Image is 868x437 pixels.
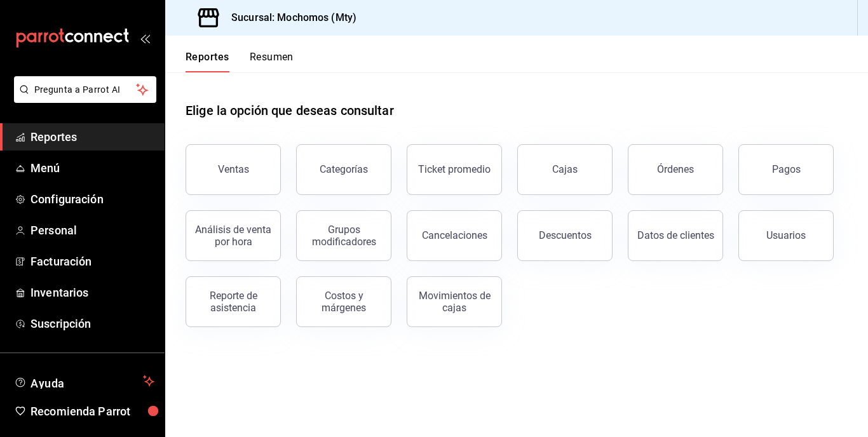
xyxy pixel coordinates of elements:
[407,144,502,195] button: Ticket promedio
[407,210,502,261] button: Cancelaciones
[517,210,613,261] button: Descuentos
[422,229,487,241] div: Cancelaciones
[628,144,723,195] button: Órdenes
[194,290,273,314] div: Reporte de asistencia
[517,144,613,195] button: Cajas
[250,51,294,72] button: Resumen
[304,224,383,248] div: Grupos modificadores
[31,284,154,301] span: Inventarios
[186,210,281,261] button: Análisis de venta por hora
[657,163,694,175] div: Órdenes
[31,315,154,332] span: Suscripción
[772,163,801,175] div: Pagos
[34,83,137,97] span: Pregunta a Parrot AI
[304,290,383,314] div: Costos y márgenes
[418,163,491,175] div: Ticket promedio
[296,276,391,327] button: Costos y márgenes
[766,229,806,241] div: Usuarios
[186,51,294,72] div: navigation tabs
[31,159,154,177] span: Menú
[31,222,154,239] span: Personal
[31,403,154,420] span: Recomienda Parrot
[637,229,714,241] div: Datos de clientes
[296,210,391,261] button: Grupos modificadores
[738,210,834,261] button: Usuarios
[628,210,723,261] button: Datos de clientes
[415,290,494,314] div: Movimientos de cajas
[186,276,281,327] button: Reporte de asistencia
[539,229,592,241] div: Descuentos
[140,33,150,43] button: open_drawer_menu
[14,76,156,103] button: Pregunta a Parrot AI
[296,144,391,195] button: Categorías
[186,51,229,72] button: Reportes
[738,144,834,195] button: Pagos
[9,92,156,105] a: Pregunta a Parrot AI
[31,191,154,208] span: Configuración
[218,163,249,175] div: Ventas
[407,276,502,327] button: Movimientos de cajas
[186,101,394,120] h1: Elige la opción que deseas consultar
[320,163,368,175] div: Categorías
[221,10,356,25] h3: Sucursal: Mochomos (Mty)
[186,144,281,195] button: Ventas
[31,373,138,389] span: Ayuda
[194,224,273,248] div: Análisis de venta por hora
[552,163,578,175] div: Cajas
[31,253,154,270] span: Facturación
[31,128,154,145] span: Reportes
